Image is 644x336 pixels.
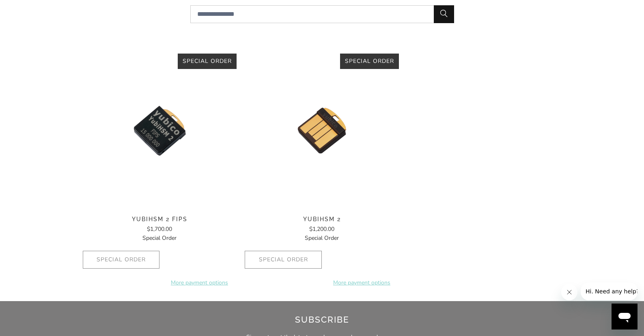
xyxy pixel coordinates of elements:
[305,234,339,242] span: Special Order
[434,5,454,23] button: Search
[142,234,177,242] span: Special Order
[345,57,394,65] span: Special Order
[561,284,577,300] iframe: Close message
[245,216,399,243] a: YubiHSM 2 $1,200.00Special Order
[245,216,399,223] span: YubiHSM 2
[5,6,58,12] span: Hi. Need any help?
[83,216,237,243] a: YubiHSM 2 FIPS $1,700.00Special Order
[183,57,232,65] span: Special Order
[245,54,399,208] img: YubiHSM 2 - Trust Panda
[147,225,172,233] span: $1,700.00
[83,216,237,223] span: YubiHSM 2 FIPS
[133,313,511,326] h2: Subscribe
[309,225,334,233] span: $1,200.00
[83,54,237,208] img: YubiHSM 2 FIPS - Trust Panda
[612,304,638,330] iframe: Button to launch messaging window
[581,282,638,300] iframe: Message from company
[190,5,454,23] input: Search...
